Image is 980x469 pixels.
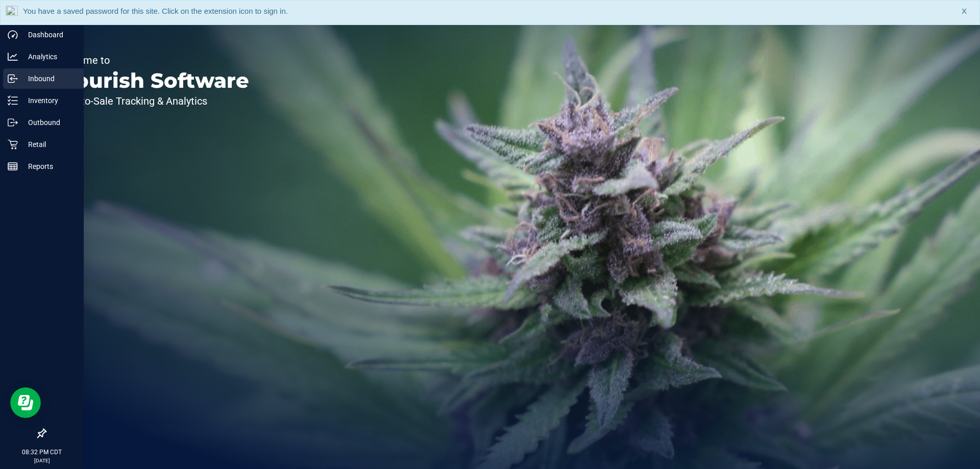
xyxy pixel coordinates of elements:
[18,138,79,151] p: Retail
[18,94,79,107] p: Inventory
[8,139,18,150] inline-svg: Retail
[8,30,18,40] inline-svg: Dashboard
[55,96,249,106] p: Seed-to-Sale Tracking & Analytics
[18,72,79,85] p: Inbound
[8,73,18,84] inline-svg: Inbound
[5,457,79,464] p: [DATE]
[18,51,79,63] p: Analytics
[18,29,79,41] p: Dashboard
[23,7,288,15] span: You have a saved password for this site. Click on the extension icon to sign in.
[8,52,18,62] inline-svg: Analytics
[18,116,79,129] p: Outbound
[8,161,18,171] inline-svg: Reports
[55,55,249,65] p: Welcome to
[962,6,967,17] span: X
[55,70,249,91] p: Flourish Software
[8,95,18,106] inline-svg: Inventory
[8,117,18,128] inline-svg: Outbound
[5,448,79,457] p: 08:32 PM CDT
[10,387,41,418] iframe: Resource center
[18,160,79,172] p: Reports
